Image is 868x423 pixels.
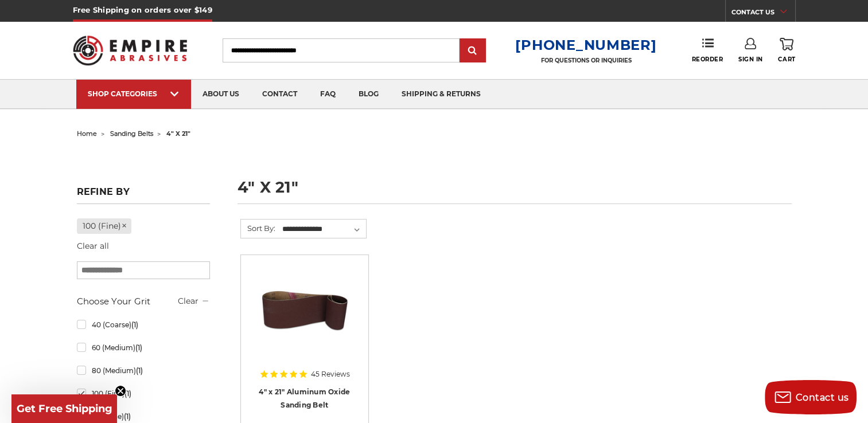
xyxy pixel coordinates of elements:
div: Get Free ShippingClose teaser [11,394,117,423]
span: (1) [124,389,131,398]
span: (1) [135,343,142,352]
a: Cart [778,38,795,63]
span: (1) [131,320,138,329]
p: FOR QUESTIONS OR INQUIRIES [515,57,656,64]
a: contact [251,80,309,109]
a: [PHONE_NUMBER] [515,37,656,53]
span: Reorder [691,56,723,63]
span: Sign In [738,56,763,63]
a: faq [309,80,347,109]
div: SHOP CATEGORIES [88,89,180,98]
a: 100 (Fine) [77,383,210,404]
a: 4" x 21" Aluminum Oxide Sanding Belt [259,387,350,409]
a: 100 (Fine) [77,218,132,234]
h1: 4" x 21" [238,179,792,204]
span: Cart [778,56,795,63]
a: 60 (Medium) [77,338,210,358]
button: Contact us [765,380,857,414]
a: Reorder [691,38,723,62]
h5: Choose Your Grit [77,295,210,308]
span: Contact us [796,392,849,403]
a: home [77,130,97,138]
h5: Refine by [77,186,210,204]
a: sanding belts [110,130,153,138]
select: Sort By: [281,221,366,238]
a: about us [191,80,251,109]
span: Get Free Shipping [17,402,112,415]
a: Clear all [77,241,109,251]
button: Close teaser [115,385,126,397]
span: 4" x 21" [166,130,190,138]
a: blog [347,80,390,109]
span: 45 Reviews [311,371,350,378]
input: Submit [461,40,484,62]
label: Sort By: [241,220,275,237]
span: (1) [123,412,130,421]
a: Clear [178,296,198,306]
a: CONTACT US [731,6,795,22]
span: (1) [135,366,142,375]
a: shipping & returns [390,80,492,109]
a: 40 (Coarse) [77,315,210,335]
img: Empire Abrasives [73,28,188,73]
a: 4" x 21" Aluminum Oxide Sanding Belt [249,263,360,374]
a: 80 (Medium) [77,361,210,381]
img: 4" x 21" Aluminum Oxide Sanding Belt [259,263,351,355]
